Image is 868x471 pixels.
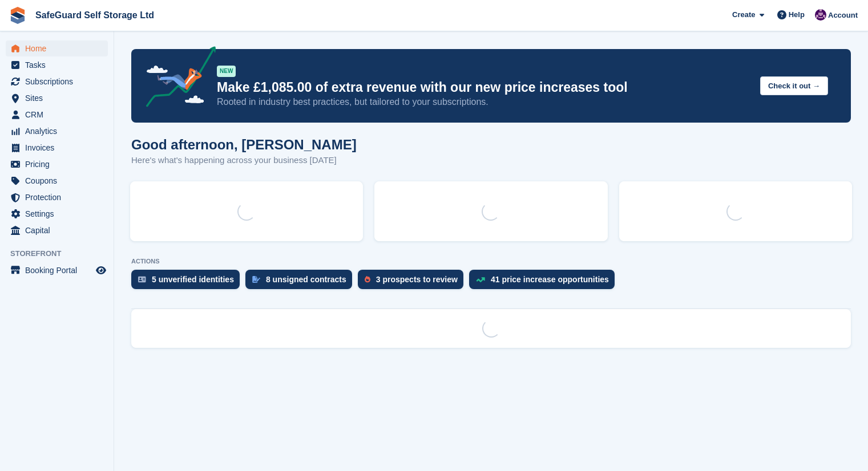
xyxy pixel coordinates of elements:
img: verify_identity-adf6edd0f0f0b5bbfe63781bf79b02c33cf7c696d77639b501bdc392416b5a36.svg [138,276,146,283]
img: price-adjustments-announcement-icon-8257ccfd72463d97f412b2fc003d46551f7dbcb40ab6d574587a9cd5c0d94... [136,46,216,111]
span: Help [789,9,805,21]
span: Protection [25,189,94,205]
span: Settings [25,206,94,222]
a: menu [6,206,108,222]
span: Capital [25,222,94,238]
span: Invoices [25,140,94,156]
span: Create [732,9,755,21]
img: price_increase_opportunities-93ffe204e8149a01c8c9dc8f82e8f89637d9d84a8eef4429ea346261dce0b2c0.svg [476,277,485,282]
a: menu [6,222,108,238]
a: menu [6,74,108,90]
a: 3 prospects to review [358,270,469,295]
a: menu [6,173,108,189]
div: 5 unverified identities [152,275,234,284]
span: Account [828,10,858,21]
a: menu [6,90,108,106]
a: 8 unsigned contracts [245,270,358,295]
span: CRM [25,107,94,123]
div: 41 price increase opportunities [491,275,609,284]
a: 41 price increase opportunities [469,270,620,295]
span: Tasks [25,57,94,73]
img: James Harverson [815,9,826,21]
a: menu [6,123,108,139]
span: Pricing [25,156,94,172]
a: menu [6,40,108,56]
img: contract_signature_icon-13c848040528278c33f63329250d36e43548de30e8caae1d1a13099fd9432cc5.svg [252,276,260,283]
div: NEW [217,66,236,77]
img: stora-icon-8386f47178a22dfd0bd8f6a31ec36ba5ce8667c1dd55bd0f319d3a0aa187defe.svg [9,7,26,24]
a: SafeGuard Self Storage Ltd [31,6,159,25]
span: Home [25,40,94,56]
span: Storefront [10,248,114,259]
a: Preview store [94,263,108,277]
span: Analytics [25,123,94,139]
a: menu [6,57,108,73]
a: menu [6,140,108,156]
a: menu [6,156,108,172]
p: ACTIONS [131,258,851,265]
a: menu [6,189,108,205]
p: Make £1,085.00 of extra revenue with our new price increases tool [217,79,751,96]
p: Rooted in industry best practices, but tailored to your subscriptions. [217,96,751,108]
a: 5 unverified identities [131,270,245,295]
span: Sites [25,90,94,106]
a: menu [6,262,108,278]
p: Here's what's happening across your business [DATE] [131,154,357,167]
img: prospect-51fa495bee0391a8d652442698ab0144808aea92771e9ea1ae160a38d050c398.svg [365,276,370,283]
div: 3 prospects to review [376,275,458,284]
span: Coupons [25,173,94,189]
h1: Good afternoon, [PERSON_NAME] [131,137,357,152]
button: Check it out → [760,76,828,95]
div: 8 unsigned contracts [266,275,346,284]
a: menu [6,107,108,123]
span: Subscriptions [25,74,94,90]
span: Booking Portal [25,262,94,278]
